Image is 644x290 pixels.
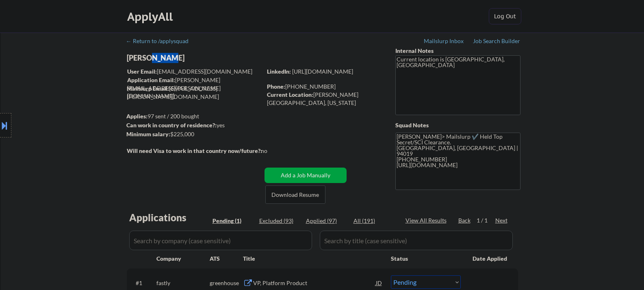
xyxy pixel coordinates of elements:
div: 1 / 1 [477,216,495,225]
strong: Mailslurp Email: [127,85,169,92]
div: Squad Notes [395,121,520,129]
div: $225,000 [126,130,262,138]
a: ← Return to /applysquad [126,38,196,46]
strong: Minimum salary: [126,131,170,137]
div: [EMAIL_ADDRESS][DOMAIN_NAME] [127,68,262,76]
div: ATS [210,255,243,263]
strong: Will need Visa to work in that country now/future?: [127,147,262,154]
strong: Can work in country of residence?: [126,122,217,129]
div: Job Search Builder [473,38,520,44]
div: [PHONE_NUMBER] [267,83,382,91]
strong: Phone: [267,83,285,90]
div: View All Results [405,216,449,225]
input: Search by title (case sensitive) [320,231,513,250]
div: greenhouse [210,279,243,287]
a: [URL][DOMAIN_NAME] [292,68,353,75]
div: ← Return to /applysquad [126,38,196,44]
div: ApplyAll [127,10,175,24]
div: All (191) [353,217,394,225]
button: Download Resume [265,185,325,204]
div: Excluded (93) [259,217,300,225]
div: Back [458,216,471,225]
div: 97 sent / 200 bought [126,112,262,120]
div: Internal Notes [395,47,520,55]
div: fastly [156,279,210,287]
strong: Application Email: [127,76,175,83]
div: Pending (1) [212,217,253,225]
div: #1 [136,279,150,287]
div: Next [495,216,508,225]
div: Date Applied [473,255,508,263]
button: Add a Job Manually [265,168,347,183]
div: Status [391,251,461,266]
button: Log Out [489,8,521,24]
a: Job Search Builder [473,38,520,46]
div: [PERSON_NAME][GEOGRAPHIC_DATA], [US_STATE] [267,91,382,107]
strong: Current Location: [267,91,313,98]
div: Mailslurp Inbox [424,38,464,44]
div: no [261,147,284,155]
div: VP, Platform Product [253,279,376,287]
input: Search by company (case sensitive) [129,231,312,250]
div: JD [375,275,383,290]
a: Mailslurp Inbox [424,38,464,46]
div: Title [243,255,383,263]
div: [PERSON_NAME] [127,53,294,63]
div: Company [156,255,210,263]
div: Applications [129,213,210,222]
strong: LinkedIn: [267,68,291,75]
div: Applied (97) [306,217,347,225]
div: [EMAIL_ADDRESS][PERSON_NAME][DOMAIN_NAME] [127,85,262,100]
div: [PERSON_NAME][EMAIL_ADDRESS][PERSON_NAME][DOMAIN_NAME] [127,76,262,100]
div: yes [126,121,259,129]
